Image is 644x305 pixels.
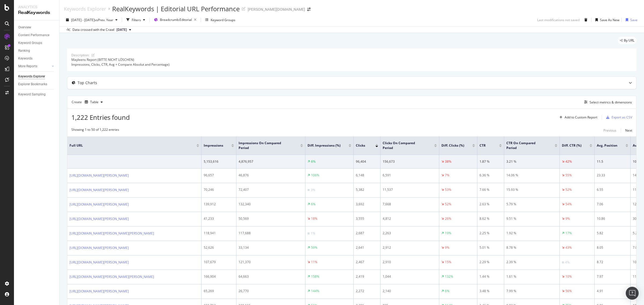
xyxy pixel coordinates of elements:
[203,16,237,24] button: Keyword Groups
[480,260,502,265] div: 2.29 %
[69,274,154,280] a: [URL][DOMAIN_NAME][PERSON_NAME][PERSON_NAME]
[72,27,114,32] div: Data crossed with the Crawl
[69,173,129,178] a: [URL][DOMAIN_NAME][PERSON_NAME]
[239,274,303,279] div: 64,663
[69,289,129,294] a: [URL][DOMAIN_NAME][PERSON_NAME]
[311,173,319,178] div: 106%
[239,159,303,164] div: 4,876,957
[239,245,303,250] div: 33,134
[383,187,437,192] div: 11,537
[565,159,572,164] div: 42%
[311,260,317,265] div: 11%
[69,216,129,222] a: [URL][DOMAIN_NAME][PERSON_NAME]
[565,260,570,265] div: 4%
[506,216,557,221] div: 9.51 %
[626,287,639,300] div: Open Intercom Messenger
[356,216,378,221] div: 3,555
[557,113,597,122] button: Add to Custom Report
[83,98,105,106] button: Table
[204,173,234,178] div: 96,657
[112,4,240,13] div: RealKeywords | Editorial URL Performance
[239,141,292,150] span: Impressions On Compared Period
[565,245,572,250] div: 43%
[597,173,628,178] div: 23.33
[480,202,502,207] div: 2.63 %
[445,216,451,221] div: 26%
[383,289,437,293] div: 2,140
[383,260,437,265] div: 2,910
[69,143,188,148] span: Full URL
[356,143,367,148] span: Clicks
[204,216,234,221] div: 41,233
[69,202,129,207] a: [URL][DOMAIN_NAME][PERSON_NAME]
[537,18,580,22] div: Last modifications not saved
[308,233,310,234] img: Equal
[603,127,616,134] button: Previous
[630,18,638,22] div: Save
[356,289,378,293] div: 2,272
[18,40,42,46] div: Keyword Groups
[597,245,628,250] div: 8.05
[308,189,310,191] img: Equal
[383,274,437,279] div: 1,044
[204,289,234,293] div: 65,269
[18,56,56,61] a: Keywords
[506,173,557,178] div: 14.06 %
[311,245,317,250] div: 59%
[506,289,557,293] div: 7.99 %
[308,143,341,148] span: Diff. Impressions (%)
[383,159,437,164] div: 156,673
[625,127,632,134] button: Next
[204,274,234,279] div: 166,904
[18,56,32,61] div: Keywords
[124,16,147,24] button: Filters
[383,216,437,221] div: 4,812
[18,92,46,97] div: Keyword Sampling
[239,231,303,236] div: 117,688
[18,64,37,69] div: More Reports
[311,202,316,207] div: 6%
[590,100,632,105] div: Select metrics & dimensions
[445,187,451,192] div: 53%
[565,173,572,178] div: 55%
[18,32,49,38] div: Content Performance
[624,39,634,42] span: By URL
[356,187,378,192] div: 5,382
[71,127,119,134] div: Showing 1 to 50 of 1,222 entries
[78,80,97,85] div: Top Charts
[480,173,502,178] div: 6.36 %
[69,187,129,193] a: [URL][DOMAIN_NAME][PERSON_NAME]
[18,81,56,87] a: Explorer Bookmarks
[69,231,154,236] a: [URL][DOMAIN_NAME][PERSON_NAME][PERSON_NAME]
[506,202,557,207] div: 5.79 %
[356,274,378,279] div: 2,419
[597,216,628,221] div: 10.86
[204,159,234,164] div: 5,153,616
[480,216,502,221] div: 8.62 %
[480,231,502,236] div: 2.25 %
[204,245,234,250] div: 52,626
[506,274,557,279] div: 1.61 %
[204,143,223,148] span: Impressions
[600,18,619,22] div: Save As New
[90,101,98,104] div: Table
[618,37,636,44] div: legacy label
[565,231,572,236] div: 17%
[506,245,557,250] div: 8.78 %
[506,141,547,150] span: CTR On Compared Period
[239,173,303,178] div: 46,876
[307,8,310,11] div: arrow-right-arrow-left
[152,16,199,24] button: Breadcrumb:Editorial
[597,260,628,265] div: 8.72
[383,245,437,250] div: 2,912
[356,231,378,236] div: 2,687
[383,141,426,150] span: Clicks On Compared Period
[597,274,628,279] div: 7.97
[597,202,628,207] div: 7.06
[18,25,31,30] div: Overview
[64,16,120,24] button: [DATE] - [DATE]vsPrev. Year
[597,143,617,148] span: Avg. Position
[64,6,106,12] div: Keywords Explorer
[204,202,234,207] div: 139,912
[239,202,303,207] div: 132,340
